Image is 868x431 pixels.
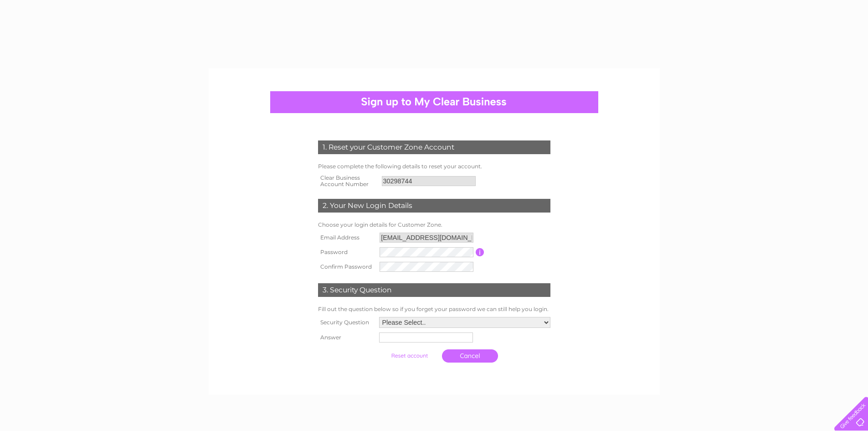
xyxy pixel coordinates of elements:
[316,172,380,190] th: Clear Business Account Number
[476,248,484,256] input: Information
[442,349,498,363] a: Cancel
[316,245,378,260] th: Password
[316,315,377,330] th: Security Question
[316,230,378,245] th: Email Address
[316,330,377,345] th: Answer
[316,304,553,315] td: Fill out the question below so if you forget your password we can still help you login.
[318,283,550,297] div: 3. Security Question
[316,260,378,274] th: Confirm Password
[316,161,553,172] td: Please complete the following details to reset your account.
[381,349,437,362] input: Submit
[318,199,550,213] div: 2. Your New Login Details
[316,219,553,230] td: Choose your login details for Customer Zone.
[318,140,550,154] div: 1. Reset your Customer Zone Account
